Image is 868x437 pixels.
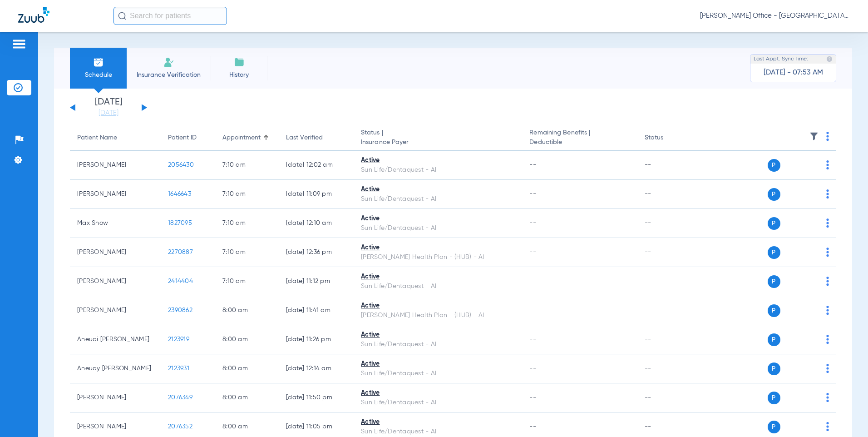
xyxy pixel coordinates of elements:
span: 2414404 [168,278,193,284]
div: Active [361,417,515,427]
img: group-dot-blue.svg [826,218,829,228]
td: [DATE] 11:09 PM [279,180,354,209]
div: Appointment [222,133,271,143]
td: -- [637,267,699,296]
img: Schedule [93,57,104,68]
span: 2123919 [168,336,189,343]
td: Aneudi [PERSON_NAME] [70,325,161,354]
td: 8:00 AM [215,296,279,325]
td: [DATE] 12:10 AM [279,209,354,238]
div: Active [361,214,515,223]
div: [PERSON_NAME] Health Plan - (HUB) - AI [361,253,515,262]
span: Deductible [529,138,630,147]
span: P [768,392,780,404]
td: 7:10 AM [215,238,279,267]
div: Sun Life/Dentaquest - AI [361,165,515,175]
td: [PERSON_NAME] [70,296,161,325]
img: group-dot-blue.svg [826,189,829,199]
img: group-dot-blue.svg [826,306,829,315]
div: Last Verified [286,133,346,143]
td: Max Show [70,209,161,238]
img: last sync help info [826,56,833,62]
span: Insurance Verification [133,70,204,79]
div: Patient Name [77,133,117,143]
img: group-dot-blue.svg [826,277,829,286]
img: group-dot-blue.svg [826,393,829,402]
div: Sun Life/Dentaquest - AI [361,340,515,349]
span: -- [529,307,536,313]
span: P [768,363,780,375]
td: 8:00 AM [215,325,279,354]
span: P [768,304,780,317]
span: Insurance Payer [361,138,515,147]
td: [PERSON_NAME] [70,238,161,267]
span: 2076352 [168,423,192,430]
span: 1827095 [168,220,192,226]
td: -- [637,296,699,325]
td: [DATE] 12:36 PM [279,238,354,267]
span: 2056430 [168,162,194,168]
img: group-dot-blue.svg [826,248,829,257]
td: -- [637,354,699,383]
td: -- [637,238,699,267]
td: [DATE] 11:50 PM [279,383,354,412]
div: Last Verified [286,133,323,143]
img: History [234,57,245,68]
img: Zuub Logo [18,7,49,23]
td: -- [637,325,699,354]
div: Sun Life/Dentaquest - AI [361,398,515,407]
div: Appointment [222,133,261,143]
span: Last Appt. Sync Time: [754,55,808,64]
td: Aneudy [PERSON_NAME] [70,354,161,383]
th: Remaining Benefits | [522,125,637,151]
span: -- [529,249,536,255]
div: Sun Life/Dentaquest - AI [361,369,515,378]
span: -- [529,278,536,284]
div: Sun Life/Dentaquest - AI [361,223,515,233]
span: P [768,217,780,230]
th: Status | [354,125,522,151]
div: Sun Life/Dentaquest - AI [361,194,515,204]
li: [DATE] [81,98,136,118]
div: Patient ID [168,133,197,143]
td: 8:00 AM [215,354,279,383]
td: [DATE] 11:41 AM [279,296,354,325]
span: P [768,275,780,288]
span: P [768,188,780,201]
td: -- [637,151,699,180]
span: 1646643 [168,191,191,197]
span: P [768,333,780,346]
span: -- [529,365,536,372]
img: filter.svg [809,132,819,141]
div: Patient ID [168,133,208,143]
div: Active [361,359,515,369]
span: 2076349 [168,394,192,401]
img: Manual Insurance Verification [163,57,174,68]
img: group-dot-blue.svg [826,364,829,373]
span: -- [529,394,536,401]
span: -- [529,423,536,430]
img: hamburger-icon [12,39,26,50]
td: [PERSON_NAME] [70,267,161,296]
div: Active [361,272,515,282]
span: P [768,159,780,172]
div: Active [361,185,515,194]
th: Status [637,125,699,151]
td: 7:10 AM [215,151,279,180]
span: P [768,421,780,433]
div: Active [361,243,515,253]
td: [DATE] 12:02 AM [279,151,354,180]
span: P [768,246,780,259]
img: group-dot-blue.svg [826,335,829,344]
td: 7:10 AM [215,180,279,209]
iframe: Chat Widget [823,393,868,437]
div: Active [361,301,515,311]
td: [DATE] 11:12 PM [279,267,354,296]
a: [DATE] [81,109,136,118]
span: History [217,70,261,79]
td: 7:10 AM [215,267,279,296]
div: Active [361,156,515,165]
span: -- [529,162,536,168]
img: Search Icon [118,12,126,20]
